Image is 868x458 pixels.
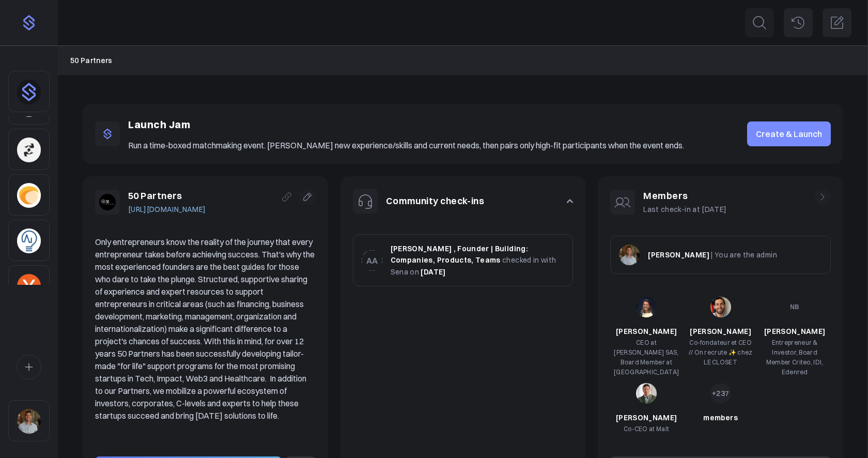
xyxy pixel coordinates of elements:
[636,383,657,404] img: 02a482b6feaefe82aa539f6457a1a14132912308.jpg
[747,121,831,146] a: Create & Launch
[624,425,669,433] span: Co-CEO at Malt
[340,176,586,226] button: Community check-ins
[616,327,677,336] span: [PERSON_NAME]
[128,204,206,215] a: [URL][DOMAIN_NAME]
[70,55,856,66] nav: Breadcrumb
[616,413,677,422] span: [PERSON_NAME]
[391,244,528,265] span: [PERSON_NAME] , Founder | Building: Companies, Products, Teams
[95,236,316,422] p: Only entrepreneurs know the reality of the journey that every entrepreneur takes before achieving...
[128,116,684,133] p: Launch Jam
[421,267,445,277] span: [DATE]
[386,195,485,207] a: Community check-ins
[712,388,729,399] p: +237
[391,255,556,276] span: checked in with Sena on
[99,194,116,210] img: 50partners.fr
[710,297,731,317] img: afa36a6bfff426db98d1bd49eb93de30ffbfb53b.jpg
[17,409,41,434] img: zeun9yr5fzsgkqpiyvts1hc480dt
[353,234,574,286] button: [PERSON_NAME] , Founder | Building: Companies, Products, Teams checked in with Sena on [DATE]
[619,245,640,265] img: zeun9yr5fzsgkqpiyvts1hc480dt
[614,339,679,376] span: CEO at [PERSON_NAME] SAS, Board Member at [GEOGRAPHIC_DATA]
[362,250,382,271] img: 6e8954401562d3d38b92d1893ab6b654fa8cd505.jpg
[643,189,726,204] h1: Members
[21,14,37,31] img: purple-logo-18f04229334c5639164ff563510a1dba46e1211543e89c7069427642f6c28bac.png
[17,183,41,208] img: operatorcollective.com
[689,339,753,366] span: Co-fondateur et CEO // On recrute ✨ chez LE CLOSET
[764,327,826,336] span: [PERSON_NAME]
[128,189,206,204] h1: 50 Partners
[17,274,41,299] img: ycombinator.com
[70,55,113,66] a: 50 Partners
[648,250,709,259] span: [PERSON_NAME]
[17,228,41,253] img: aifund.ai
[711,250,777,259] span: | You are the admin
[17,80,41,104] img: dhnou9yomun9587rl8johsq6w6vr
[17,138,41,162] img: sourceventures.vc
[703,413,737,422] span: members
[636,297,657,317] img: 7ee92395c97bfd4fa196da1aff152827edcaad66.jpg
[128,139,684,151] p: Run a time-boxed matchmaking event. [PERSON_NAME] new experience/skills and current needs, then p...
[643,204,726,215] p: Last check-in at [DATE]
[766,339,824,376] span: Entrepreneur & Investor, Board Member Criteo, IDI, Edenred
[690,327,751,336] span: [PERSON_NAME]
[784,297,805,317] img: NB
